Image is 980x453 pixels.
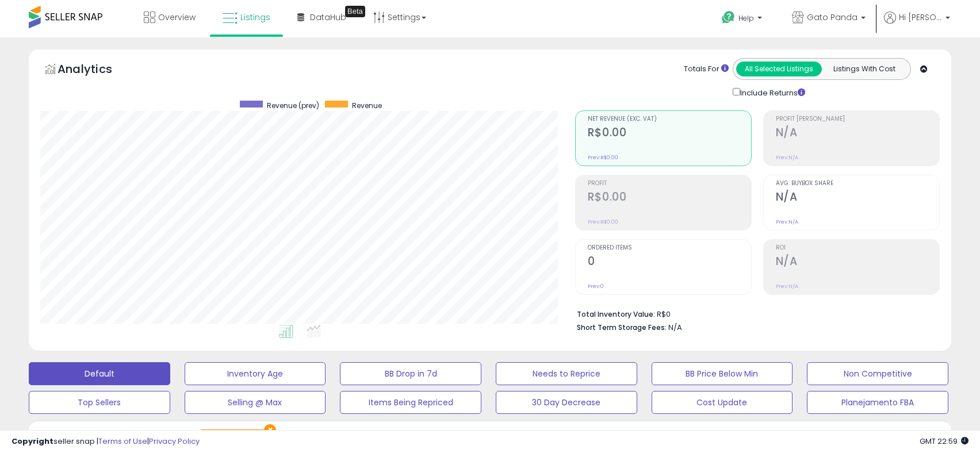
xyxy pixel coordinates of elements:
[185,391,326,414] button: Selling @ Max
[684,64,729,75] div: Totals For
[352,101,382,110] span: Revenue
[776,255,939,270] h2: N/A
[588,190,751,206] h2: R$0.00
[652,391,793,414] button: Cost Update
[736,62,822,76] button: All Selected Listings
[588,218,618,225] small: Prev: R$0.00
[588,181,751,187] span: Profit
[721,10,736,25] i: Get Help
[340,362,481,385] button: BB Drop in 7d
[724,86,819,99] div: Include Returns
[884,11,950,37] a: Hi [PERSON_NAME]
[240,11,270,23] span: Listings
[776,283,798,290] small: Prev: N/A
[496,391,637,414] button: 30 Day Decrease
[821,62,907,76] button: Listings With Cost
[776,190,939,206] h2: N/A
[577,306,931,320] li: R$0
[776,154,798,161] small: Prev: N/A
[776,218,798,225] small: Prev: N/A
[668,322,682,333] span: N/A
[713,2,774,37] a: Help
[158,11,196,23] span: Overview
[310,11,346,23] span: DataHub
[12,436,53,447] strong: Copyright
[588,255,751,270] h2: 0
[29,362,170,385] button: Default
[652,362,793,385] button: BB Price Below Min
[58,61,135,80] h5: Analytics
[807,11,857,23] span: Gato Panda
[807,391,948,414] button: Planejamento FBA
[185,362,326,385] button: Inventory Age
[588,283,604,290] small: Prev: 0
[588,116,751,122] span: Net Revenue (Exc. VAT)
[776,181,939,187] span: Avg. Buybox Share
[588,126,751,141] h2: R$0.00
[920,436,968,447] span: 2025-09-17 22:59 GMT
[807,362,948,385] button: Non Competitive
[12,436,200,447] div: seller snap | |
[149,436,200,447] a: Privacy Policy
[29,391,170,414] button: Top Sellers
[340,391,481,414] button: Items Being Repriced
[496,362,637,385] button: Needs to Reprice
[345,6,365,17] div: Tooltip anchor
[776,126,939,141] h2: N/A
[776,245,939,251] span: ROI
[267,101,319,110] span: Revenue (prev)
[588,154,618,161] small: Prev: R$0.00
[577,309,655,319] b: Total Inventory Value:
[899,11,942,23] span: Hi [PERSON_NAME]
[98,436,147,447] a: Terms of Use
[776,116,939,122] span: Profit [PERSON_NAME]
[588,245,751,251] span: Ordered Items
[738,13,754,23] span: Help
[577,323,667,332] b: Short Term Storage Fees:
